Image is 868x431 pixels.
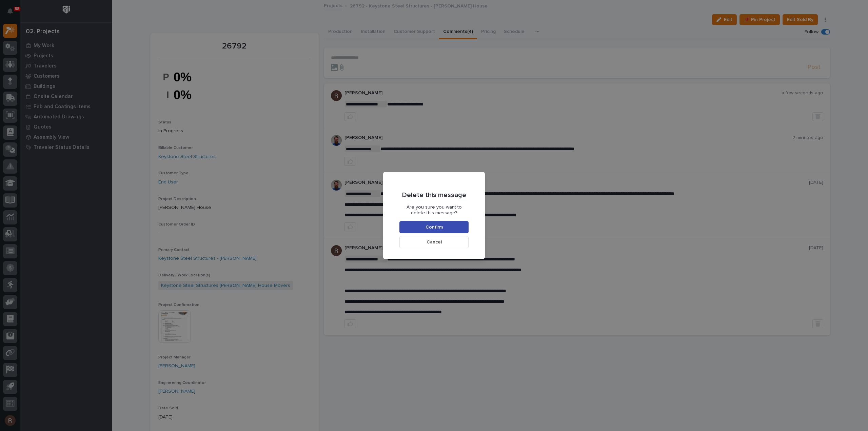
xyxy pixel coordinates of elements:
span: Cancel [427,239,442,245]
p: Are you sure you want to delete this message? [399,204,469,216]
button: Confirm [399,221,469,233]
span: Confirm [426,224,443,230]
p: Delete this message [402,191,466,199]
button: Cancel [399,236,469,248]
